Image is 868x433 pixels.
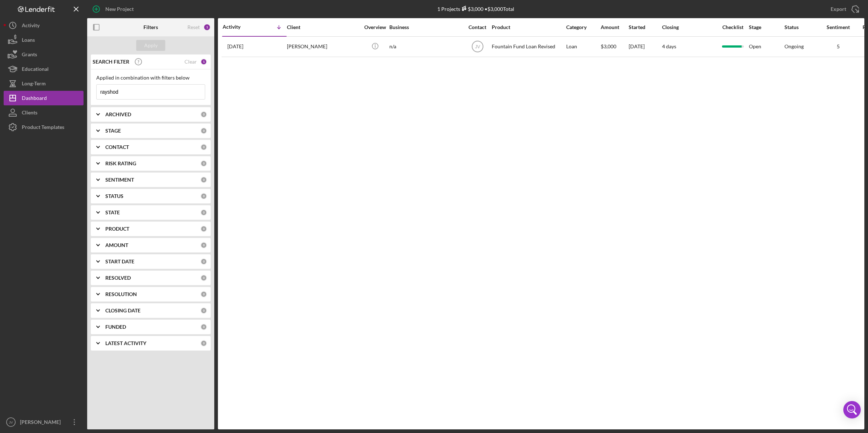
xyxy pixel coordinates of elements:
div: Product Templates [22,120,64,136]
div: 0 [200,226,207,232]
div: $3,000 [460,6,483,12]
b: SENTIMENT [105,177,134,183]
button: Product Templates [4,120,84,134]
div: Sentiment [820,24,856,30]
div: Fountain Fund Loan Revised [492,37,564,56]
div: [PERSON_NAME] [18,415,65,431]
b: ARCHIVED [105,112,131,117]
b: START DATE [105,259,134,264]
b: STATUS [105,193,123,199]
b: STATE [105,210,120,215]
button: JV[PERSON_NAME] [4,415,84,429]
div: 0 [200,193,207,199]
b: STAGE [105,128,121,134]
div: Activity [22,18,40,35]
div: 0 [200,291,207,298]
text: JV [475,44,480,49]
div: Apply [144,40,158,51]
div: 0 [200,144,207,150]
div: 0 [200,340,207,347]
div: Open Intercom Messenger [843,401,861,418]
div: Clear [184,59,197,65]
b: CONTACT [105,144,129,150]
div: Stage [749,24,784,30]
div: 1 [200,58,207,65]
div: 0 [200,324,207,330]
div: 0 [200,307,207,314]
b: RISK RATING [105,161,136,166]
div: Business [389,24,462,30]
div: 0 [200,128,207,134]
b: RESOLVED [105,275,131,281]
text: JV [9,420,13,424]
div: [DATE] [629,37,661,56]
div: Applied in combination with filters below [96,75,205,81]
div: Checklist [717,24,748,30]
b: Filters [143,24,158,30]
button: Long-Term [4,76,84,91]
time: 2025-08-01 13:19 [227,44,243,49]
div: Amount [601,24,628,30]
div: Reset [187,24,200,30]
div: Grants [22,47,37,64]
div: 0 [200,209,207,216]
b: FUNDED [105,324,126,330]
div: Contact [464,24,491,30]
b: SEARCH FILTER [93,59,129,65]
div: Dashboard [22,91,47,107]
div: 0 [200,258,207,265]
div: 0 [200,111,207,118]
div: 0 [200,160,207,167]
button: Dashboard [4,91,84,105]
b: LATEST ACTIVITY [105,340,146,346]
button: Apply [136,40,165,51]
b: CLOSING DATE [105,308,141,313]
div: 1 Projects • $3,000 Total [437,6,514,12]
button: Export [823,2,864,16]
div: Open [749,37,784,56]
div: 5 [820,44,856,49]
time: 4 days [662,43,676,49]
div: 0 [200,177,207,183]
div: Product [492,24,564,30]
div: 0 [200,242,207,248]
b: AMOUNT [105,242,128,248]
div: Status [784,24,819,30]
div: New Project [105,2,134,16]
div: n/a [389,37,462,56]
b: RESOLUTION [105,291,137,297]
button: Clients [4,105,84,120]
div: Long-Term [22,76,46,93]
div: Educational [22,62,49,78]
div: Overview [361,24,389,30]
div: Export [831,2,846,16]
span: $3,000 [601,43,616,49]
div: Activity [223,24,255,30]
div: Started [629,24,661,30]
b: PRODUCT [105,226,129,232]
div: Ongoing [784,44,804,49]
div: Loan [566,37,600,56]
button: Loans [4,33,84,47]
button: Educational [4,62,84,76]
div: Client [287,24,360,30]
button: New Project [87,2,141,16]
div: Loans [22,33,35,49]
button: Grants [4,47,84,62]
div: [PERSON_NAME] [287,37,360,56]
div: 1 [203,24,211,31]
div: Category [566,24,600,30]
div: 0 [200,275,207,281]
button: Activity [4,18,84,33]
div: Clients [22,105,37,122]
div: Closing [662,24,717,30]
